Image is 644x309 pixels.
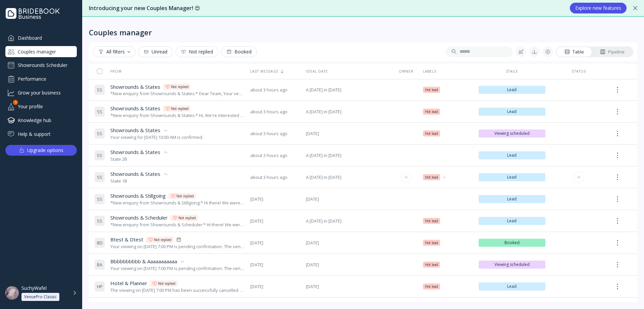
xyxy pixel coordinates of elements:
a: Knowledge hub [5,115,77,126]
span: A [DATE] in [DATE] [306,87,390,93]
span: Hot lead [425,262,438,267]
span: about 3 hours ago [250,87,301,93]
div: Not replied [181,49,213,54]
div: Not replied [178,215,196,221]
button: Upgrade options [5,145,77,156]
div: All filters [98,49,130,54]
span: A [DATE] in [DATE] [306,152,390,159]
span: [DATE] [306,262,390,268]
a: Performance [5,73,77,84]
div: State 2B [110,156,168,162]
a: Your profile1 [5,101,77,112]
div: B D [94,237,105,248]
span: Lead [481,153,543,158]
span: [DATE] [306,130,390,137]
div: Unread [144,49,167,54]
span: Showrounds & States [110,83,160,90]
button: Unread [138,46,173,57]
span: Lead [481,109,543,114]
div: Upgrade options [27,146,63,155]
div: Ideal date [306,69,390,74]
span: Tester & Testerka [110,302,154,309]
span: about 3 hours ago [250,152,301,159]
span: [DATE] [306,283,390,290]
div: Not replied [158,281,175,286]
div: Last message [250,69,301,74]
button: Explore new features [570,3,627,13]
div: Stage [479,69,546,74]
span: A [DATE] in [DATE] [306,218,390,224]
div: Your viewing on [DATE] 7:00 PM is pending confirmation. The venue will approve or decline shortly... [110,243,245,250]
div: S S [94,128,105,139]
span: Lead [481,87,543,92]
span: Lead [481,284,543,289]
div: + [443,175,445,180]
span: Btest & Dtest [110,236,143,243]
span: [DATE] [306,240,390,246]
div: *New enquiry from Showrounds & States:* Dear Team, Your venue has caught our eye for our upcoming... [110,90,245,97]
div: From [94,69,122,74]
span: Showrounds & States [110,170,160,178]
span: about 3 hours ago [250,130,301,137]
a: Grow your business [5,87,77,98]
span: Bbbbbbbbbb & Aaaaaaaaaaa [110,258,177,265]
div: State 1B [110,178,168,184]
img: dpr=1,fit=cover,g=face,w=48,h=48 [5,286,19,300]
div: Showrounds Scheduler [5,60,77,71]
span: Viewing scheduled [481,262,543,267]
span: Lead [481,175,543,180]
div: Your viewing on [DATE] 7:00 PM is pending confirmation. The venue will approve or decline shortly... [110,265,245,272]
div: Explore new features [575,5,621,11]
span: about 3 hours ago [250,109,301,115]
div: Your profile [5,101,77,112]
span: Showrounds & States [110,105,160,112]
span: Lead [481,218,543,224]
span: Hot lead [425,218,438,224]
span: Hot lead [425,240,438,245]
div: Owner [395,69,418,74]
div: Introducing your new Couples Manager! 😍 [89,4,563,12]
div: Pipeline [600,49,625,55]
div: 1 [13,100,18,105]
div: Labels [423,69,473,74]
span: about 3 hours ago [250,174,301,181]
div: The viewing on [DATE] 7:00 PM has been successfully cancelled by SuchyWafel. [110,287,245,294]
span: A [DATE] in [DATE] [306,174,390,181]
span: [DATE] [250,196,301,202]
span: Hotel & Planner [110,280,147,287]
div: S S [94,84,105,95]
span: Showrounds & States [110,149,160,156]
a: Help & support [5,128,77,140]
span: Hot lead [425,87,438,92]
div: Table [565,49,584,55]
div: S S [94,216,105,226]
div: S S [94,106,105,117]
div: Your viewing for [DATE] 10:00 AM is confirmed. [110,134,203,141]
a: Dashboard [5,32,77,43]
span: Showrounds & States [110,127,160,134]
a: Couples manager [5,46,77,57]
div: B A [94,259,105,270]
span: Hot lead [425,284,438,289]
div: Booked [226,49,252,54]
div: H P [94,281,105,292]
button: All filters [93,46,136,57]
span: [DATE] [250,262,301,268]
div: VenuePro Classic [24,294,57,300]
span: A [DATE] in [DATE] [306,109,390,115]
span: Lead [481,196,543,202]
span: [DATE] [250,283,301,290]
span: Viewing scheduled [481,131,543,136]
span: Showrounds & Scheduler [110,214,168,221]
div: *New enquiry from Showrounds & Scheduler:* Hi there! We were hoping to use the Bridebook calendar... [110,222,245,228]
span: Hot lead [425,175,438,180]
span: Hot lead [425,109,438,114]
div: Status [551,69,607,74]
span: [DATE] [250,218,301,224]
div: Not replied [171,84,189,89]
div: Couples manager [89,28,152,37]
